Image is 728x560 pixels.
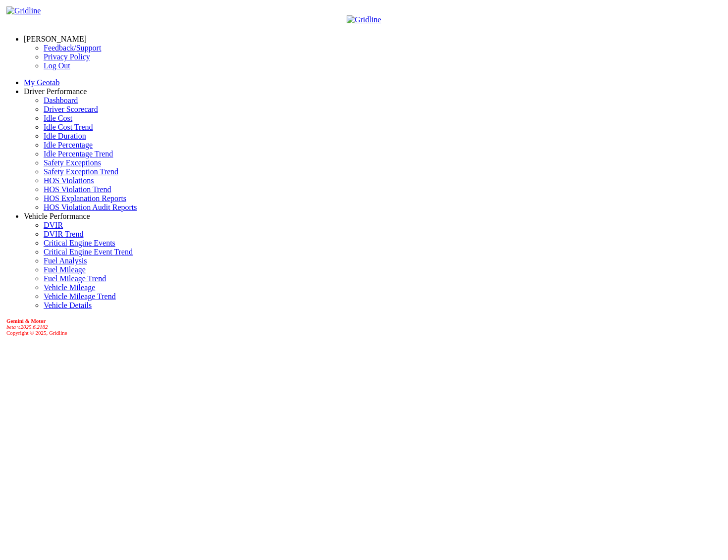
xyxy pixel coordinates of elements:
[44,52,90,61] a: Privacy Policy
[24,212,90,220] a: Vehicle Performance
[6,324,48,330] i: beta v.2025.6.2182
[44,221,63,229] a: DVIR
[44,141,93,149] a: Idle Percentage
[44,167,118,176] a: Safety Exception Trend
[44,132,86,140] a: Idle Duration
[44,61,70,70] a: Log Out
[44,123,93,131] a: Idle Cost Trend
[44,203,137,211] a: HOS Violation Audit Reports
[44,158,101,167] a: Safety Exceptions
[44,256,87,265] a: Fuel Analysis
[44,230,83,238] a: DVIR Trend
[44,114,72,122] a: Idle Cost
[24,87,87,96] a: Driver Performance
[6,318,724,336] div: Copyright © 2025, Gridline
[24,35,87,43] a: [PERSON_NAME]
[44,283,95,292] a: Vehicle Mileage
[24,78,59,87] a: My Geotab
[44,274,106,283] a: Fuel Mileage Trend
[44,105,98,113] a: Driver Scorecard
[44,248,133,256] a: Critical Engine Event Trend
[44,185,111,194] a: HOS Violation Trend
[347,15,381,24] img: Gridline
[6,318,46,324] b: Gemini & Motor
[44,96,78,104] a: Dashboard
[44,239,115,247] a: Critical Engine Events
[44,176,94,185] a: HOS Violations
[44,150,113,158] a: Idle Percentage Trend
[44,194,126,203] a: HOS Explanation Reports
[44,292,116,301] a: Vehicle Mileage Trend
[44,265,86,274] a: Fuel Mileage
[44,44,101,52] a: Feedback/Support
[44,301,92,309] a: Vehicle Details
[6,6,41,15] img: Gridline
